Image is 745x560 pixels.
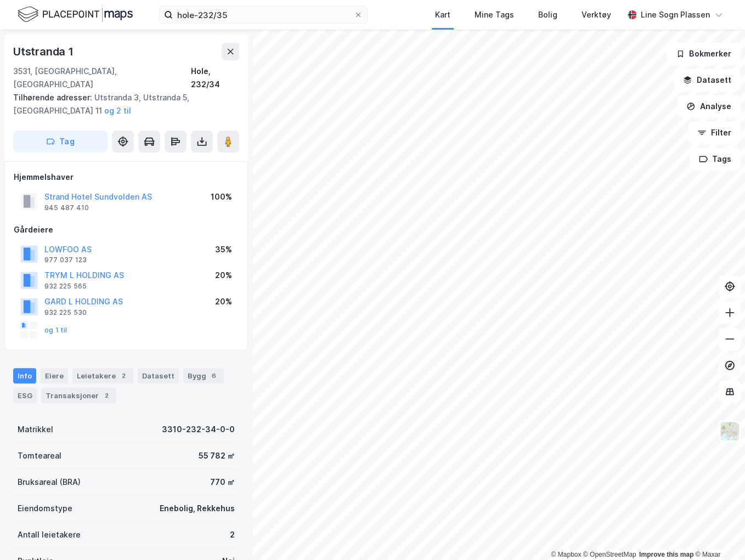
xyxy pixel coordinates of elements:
iframe: Chat Widget [690,507,745,560]
div: Datasett [138,368,179,383]
div: 3310-232-34-0-0 [162,423,235,436]
div: 20% [215,269,232,282]
div: 945 487 410 [44,203,89,212]
div: Verktøy [582,8,611,21]
div: Bruksareal (BRA) [18,476,81,489]
div: Bygg [183,368,224,383]
div: Leietakere [72,368,133,383]
button: Tag [13,131,108,152]
button: Analyse [677,95,741,117]
button: Datasett [674,69,741,91]
div: Utstranda 3, Utstranda 5, [GEOGRAPHIC_DATA] 11 [13,91,230,117]
div: Eiendomstype [18,502,72,515]
div: 2 [230,528,235,541]
a: Mapbox [551,551,581,558]
div: 2 [101,390,112,401]
div: Info [13,368,36,383]
button: Bokmerker [667,43,741,65]
div: ESG [13,388,37,403]
input: Søk på adresse, matrikkel, gårdeiere, leietakere eller personer [173,7,354,23]
button: Filter [688,122,741,144]
div: Hole, 232/34 [191,65,239,91]
img: logo.f888ab2527a4732fd821a326f86c7f29.svg [18,5,133,24]
div: Hjemmelshaver [14,171,239,184]
div: Kontrollprogram for chat [690,507,745,560]
div: Utstranda 1 [13,43,76,60]
div: Gårdeiere [14,223,239,236]
div: Tomteareal [18,449,61,462]
span: Tilhørende adresser: [13,93,94,102]
div: 2 [118,370,129,381]
div: 3531, [GEOGRAPHIC_DATA], [GEOGRAPHIC_DATA] [13,65,191,91]
div: 932 225 565 [44,282,87,291]
div: 6 [208,370,219,381]
button: Tags [690,148,741,170]
div: Mine Tags [475,8,514,21]
div: Antall leietakere [18,528,81,541]
div: Line Sogn Plassen [641,8,710,21]
div: 932 225 530 [44,308,87,317]
div: 770 ㎡ [210,476,235,489]
div: Transaksjoner [41,388,116,403]
div: 977 037 123 [44,256,87,264]
div: Matrikkel [18,423,53,436]
div: 35% [215,243,232,256]
div: Enebolig, Rekkehus [160,502,235,515]
div: 55 782 ㎡ [199,449,235,462]
div: Bolig [538,8,557,21]
div: 20% [215,295,232,308]
a: Improve this map [639,551,693,558]
div: 100% [211,190,232,203]
div: Eiere [41,368,68,383]
div: Kart [435,8,450,21]
a: OpenStreetMap [583,551,636,558]
img: Z [719,421,740,442]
